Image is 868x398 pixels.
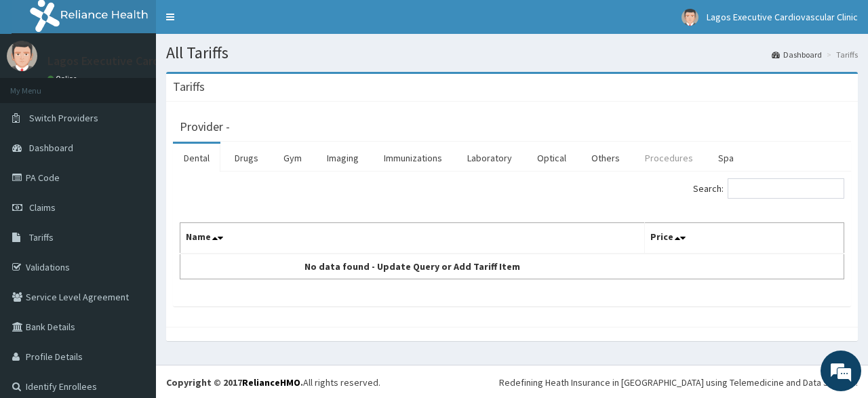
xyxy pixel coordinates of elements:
strong: Copyright © 2017 . [166,376,303,389]
a: Procedures [634,144,704,172]
label: Search: [693,178,844,199]
span: Dashboard [29,142,73,154]
p: Lagos Executive Cardiovascular Clinic [47,55,243,67]
td: No data found - Update Query or Add Tariff Item [180,254,645,279]
img: User Image [7,41,37,71]
a: Dental [173,144,220,172]
a: Drugs [224,144,269,172]
img: User Image [682,9,698,26]
a: Immunizations [373,144,453,172]
a: Dashboard [772,49,822,60]
th: Name [180,223,645,254]
input: Search: [728,178,844,199]
h3: Provider - [180,121,230,133]
a: Spa [707,144,745,172]
a: RelianceHMO [242,376,300,389]
span: Tariffs [29,231,54,243]
li: Tariffs [823,49,858,60]
a: Laboratory [456,144,523,172]
span: Lagos Executive Cardiovascular Clinic [707,11,858,23]
div: Redefining Heath Insurance in [GEOGRAPHIC_DATA] using Telemedicine and Data Science! [499,376,858,389]
a: Gym [273,144,313,172]
a: Imaging [316,144,370,172]
h3: Tariffs [173,81,205,93]
a: Others [580,144,631,172]
span: Switch Providers [29,112,98,124]
h1: All Tariffs [166,44,858,62]
a: Optical [526,144,577,172]
th: Price [645,223,844,254]
span: Claims [29,201,56,214]
a: Online [47,74,80,83]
